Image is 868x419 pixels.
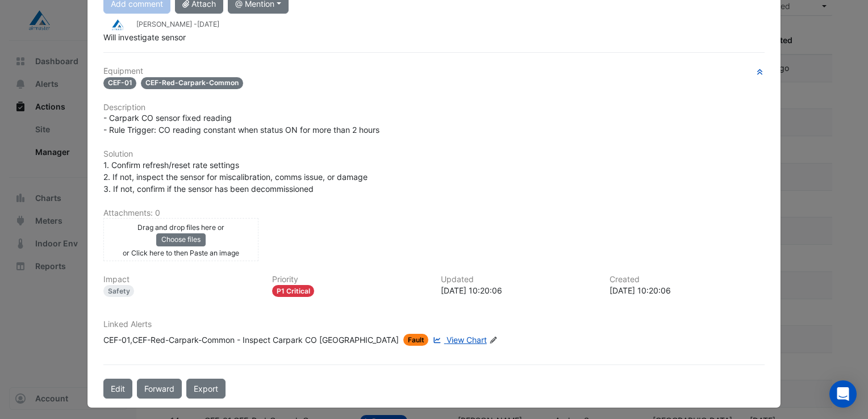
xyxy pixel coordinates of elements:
[446,335,487,345] span: View Chart
[103,66,765,76] h6: Equipment
[103,32,186,42] span: Will investigate sensor
[441,275,596,284] h6: Updated
[103,285,135,297] div: Safety
[272,285,315,297] div: P1 Critical
[103,77,137,89] span: CEF-01
[103,149,765,159] h6: Solution
[197,20,219,28] span: 2025-06-23 10:20:06
[829,380,857,408] div: Open Intercom Messenger
[610,275,765,284] h6: Created
[141,77,243,89] span: CEF-Red-Carpark-Common
[137,223,224,232] small: Drag and drop files here or
[103,19,132,31] img: Airmaster Australia
[103,275,258,284] h6: Impact
[610,284,765,296] div: [DATE] 10:20:06
[103,103,765,112] h6: Description
[489,336,498,345] fa-icon: Edit Linked Alerts
[431,334,486,346] a: View Chart
[403,334,429,346] span: Fault
[103,208,765,218] h6: Attachments: 0
[103,334,399,346] div: CEF-01,CEF-Red-Carpark-Common - Inspect Carpark CO [GEOGRAPHIC_DATA]
[103,113,379,135] span: - Carpark CO sensor fixed reading - Rule Trigger: CO reading constant when status ON for more tha...
[272,275,427,284] h6: Priority
[103,379,132,399] button: Edit
[103,320,765,329] h6: Linked Alerts
[103,160,368,194] span: 1. Confirm refresh/reset rate settings 2. If not, inspect the sensor for miscalibration, comms is...
[441,284,596,296] div: [DATE] 10:20:06
[186,379,226,399] a: Export
[137,379,182,399] button: Forward
[156,233,206,246] button: Choose files
[123,249,239,257] small: or Click here to then Paste an image
[136,19,219,30] small: [PERSON_NAME] -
